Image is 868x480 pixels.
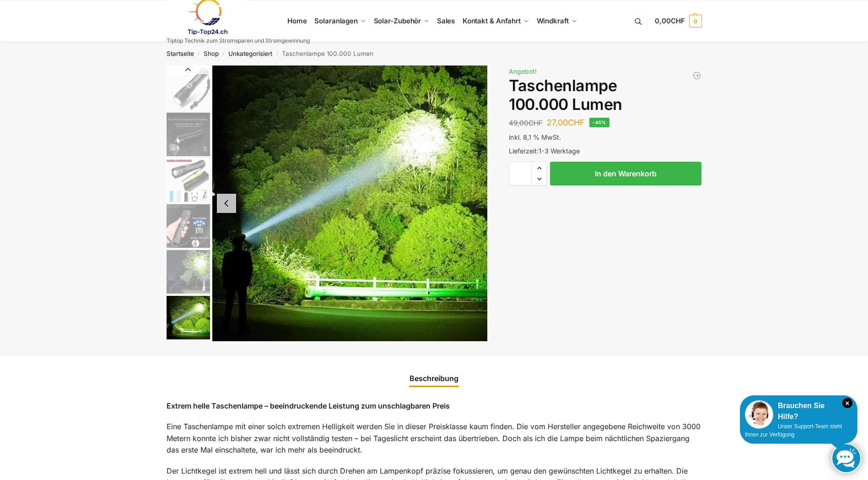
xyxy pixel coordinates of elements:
nav: Breadcrumb [150,42,718,65]
span: / [194,50,204,58]
a: Unkategorisiert [228,50,272,57]
span: Increase quantity [532,162,547,174]
li: 4 / 6 [164,203,210,249]
iframe: Sicherer Rahmen für schnelle Bezahlvorgänge [507,191,703,217]
h1: Taschenlampe 100.000 Lumen [509,76,701,114]
button: Previous slide [167,65,210,74]
img: Taschenlampe3 [167,204,210,248]
a: Solaranlagen [311,0,370,42]
img: Taschenlampe2 [167,158,210,202]
span: 0 [689,15,702,27]
span: Kontakt & Anfahrt [463,16,521,25]
span: Angebot! [509,67,537,75]
img: Taschenlampe [167,296,210,339]
img: Taschenlampe1 [167,113,210,156]
span: Reduce quantity [532,173,547,185]
a: NEP 800 Micro Wechselrichter 800W/600W drosselbar Balkon Solar Anlage W-LAN [692,71,701,80]
span: / [219,50,228,58]
img: Taschenlampe [212,65,488,341]
li: 3 / 6 [164,157,210,203]
button: Previous slide [217,194,236,213]
span: CHF [568,118,585,127]
a: 0,00CHF 0 [655,7,701,35]
span: / [272,50,282,58]
a: Beschreibung [404,367,464,389]
span: -45% [589,118,609,127]
a: Windkraft [533,0,581,42]
li: 2 / 6 [164,111,210,157]
span: 0,00 [655,16,685,25]
span: 1-3 Werktage [539,147,580,155]
span: CHF [671,16,685,25]
img: Taschenlampe-1 [167,65,210,110]
span: Solar-Zubehör [374,16,421,25]
a: Shop [204,50,219,57]
span: inkl. 8,1 % MwSt. [509,133,561,141]
a: Kontakt & Anfahrt [458,0,533,42]
li: 6 / 6 [212,65,488,341]
i: Schließen [842,398,852,408]
p: Tiptop Technik zum Stromsparen und Stromgewinnung [167,38,310,44]
span: Solaranlagen [314,16,358,25]
li: 1 / 6 [164,65,210,111]
span: Windkraft [537,16,569,25]
span: Unser Support-Team steht Ihnen zur Verfügung [745,423,842,438]
li: 6 / 6 [164,295,210,340]
img: Taschenlampe2 [167,250,210,294]
img: Customer service [745,400,773,429]
bdi: 27,00 [547,118,585,127]
span: Sales [437,16,455,25]
a: Sales [433,0,458,42]
span: CHF [528,119,543,127]
a: Startseite [167,50,194,57]
button: In den Warenkorb [550,162,701,185]
li: 5 / 6 [164,249,210,295]
div: Brauchen Sie Hilfe? [745,400,852,422]
span: Lieferzeit: [509,147,580,155]
p: Eine Taschenlampe mit einer solch extremen Helligkeit werden Sie in dieser Preisklasse kaum finde... [167,421,702,456]
a: Solar-Zubehör [370,0,433,42]
bdi: 49,00 [509,119,543,127]
strong: Extrem helle Taschenlampe – beeindruckende Leistung zum unschlagbaren Preis [167,401,450,410]
input: Produktmenge [509,162,532,185]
